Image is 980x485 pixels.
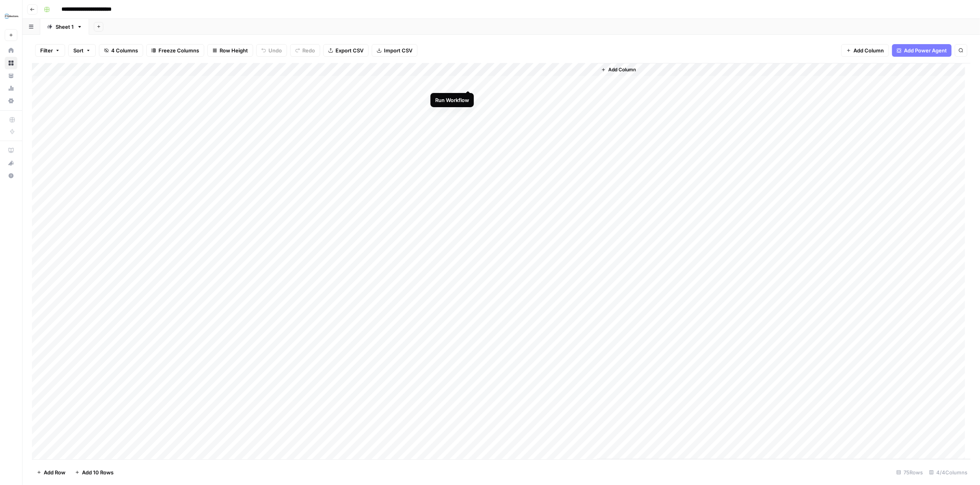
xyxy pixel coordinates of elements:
div: Keywords by Traffic [88,46,130,52]
a: Usage [5,82,17,95]
a: Sheet 1 [40,19,89,35]
span: Add 10 Rows [82,468,114,476]
span: Row Height [220,46,248,54]
a: Home [5,44,17,57]
button: Export CSV [323,44,369,57]
a: Your Data [5,69,17,82]
button: Add Column [598,65,639,75]
span: Export CSV [335,46,363,54]
button: Import CSV [372,44,417,57]
div: 75 Rows [893,466,926,479]
span: Add Column [853,46,884,54]
div: Run Workflow [435,96,469,104]
span: Undo [268,46,282,54]
button: Add Power Agent [892,44,952,57]
img: tab_keywords_by_traffic_grey.svg [80,46,86,52]
button: Add Row [32,466,70,479]
button: Filter [35,44,65,57]
span: 4 Columns [111,46,138,54]
img: logo_orange.svg [13,13,19,19]
div: 4/4 Columns [926,466,971,479]
span: Sort [73,46,84,54]
img: website_grey.svg [13,20,19,27]
button: Add 10 Rows [70,466,118,479]
span: Freeze Columns [158,46,199,54]
span: Add Column [608,66,636,73]
button: Freeze Columns [146,44,204,57]
span: Add Power Agent [904,46,947,54]
div: Sheet 1 [56,23,74,31]
button: Add Column [841,44,889,57]
div: Domain Overview [32,46,71,52]
button: 4 Columns [99,44,143,57]
div: v 4.0.25 [22,13,39,19]
button: Workspace: FYidoctors [5,6,17,26]
img: tab_domain_overview_orange.svg [23,46,29,52]
button: Help + Support [5,169,17,182]
img: FYidoctors Logo [5,9,19,23]
a: AirOps Academy [5,144,17,157]
div: Domain: [DOMAIN_NAME] [20,20,87,27]
button: Sort [68,44,96,57]
div: What's new? [5,157,17,169]
button: What's new? [5,157,17,169]
span: Redo [302,46,315,54]
span: Import CSV [384,46,412,54]
a: Settings [5,95,17,107]
span: Filter [40,46,53,54]
button: Redo [290,44,320,57]
a: Browse [5,57,17,69]
span: Add Row [44,468,65,476]
button: Undo [256,44,287,57]
button: Row Height [207,44,253,57]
